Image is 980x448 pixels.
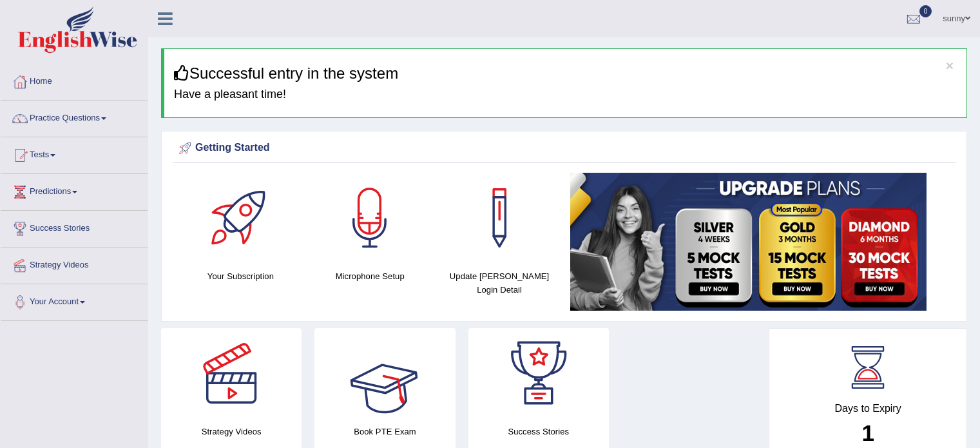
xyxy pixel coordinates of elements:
[861,420,874,445] b: 1
[176,139,952,158] div: Getting Started
[174,65,957,82] h3: Successful entry in the system
[174,88,957,101] h4: Have a pleasant time!
[783,403,952,414] h4: Days to Expiry
[1,211,148,243] a: Success Stories
[441,269,558,297] h4: Update [PERSON_NAME] Login Detail
[1,174,148,206] a: Predictions
[468,425,609,438] h4: Success Stories
[1,101,148,133] a: Practice Questions
[570,173,927,311] img: small5.jpg
[1,248,148,280] a: Strategy Videos
[314,425,455,438] h4: Book PTE Exam
[1,64,148,96] a: Home
[182,269,299,283] h4: Your Subscription
[161,425,302,438] h4: Strategy Videos
[946,59,954,72] button: ×
[919,5,932,17] span: 0
[1,137,148,170] a: Tests
[312,269,428,283] h4: Microphone Setup
[1,284,148,317] a: Your Account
